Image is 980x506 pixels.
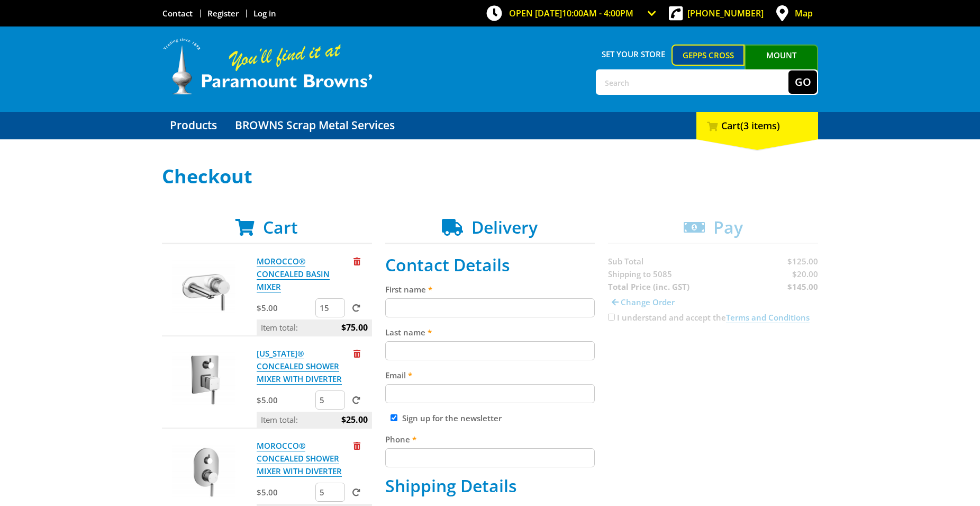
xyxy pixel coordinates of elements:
label: Email [385,369,595,381]
span: Delivery [471,216,538,238]
a: Remove from cart [353,348,360,359]
a: Go to the BROWNS Scrap Metal Services page [227,112,403,139]
a: Remove from cart [353,440,360,451]
span: 10:00am - 4:00pm [562,7,633,19]
img: Paramount Browns' [162,37,374,96]
a: MOROCCO® CONCEALED SHOWER MIXER WITH DIVERTER [257,440,342,477]
input: Please enter your email address. [385,384,595,403]
a: Go to the registration page [207,8,239,19]
span: Set your store [596,45,672,64]
img: MOROCCO® CONCEALED SHOWER MIXER WITH DIVERTER [172,439,235,503]
a: Go to the Contact page [162,8,193,19]
a: Remove from cart [353,256,360,267]
p: $5.00 [257,301,313,314]
label: Phone [385,433,595,446]
p: Item total: [257,412,372,428]
input: Please enter your first name. [385,298,595,317]
a: Mount [PERSON_NAME] [745,45,818,85]
label: Sign up for the newsletter [402,413,502,423]
p: $5.00 [257,486,313,499]
h1: Checkout [162,166,818,187]
p: $5.00 [257,394,313,406]
img: MOROCCO® CONCEALED BASIN MIXER [172,255,235,318]
a: Go to the Products page [162,112,225,139]
div: Cart [696,112,818,139]
span: $25.00 [341,412,368,428]
label: Last name [385,326,595,339]
span: $75.00 [341,319,368,335]
span: (3 items) [740,119,780,132]
a: Gepps Cross [672,45,745,66]
input: Please enter your telephone number. [385,448,595,467]
input: Please enter your last name. [385,341,595,360]
span: Cart [263,216,298,238]
a: MOROCCO® CONCEALED BASIN MIXER [257,256,330,292]
span: OPEN [DATE] [509,7,633,19]
h2: Shipping Details [385,476,595,496]
a: Log in [253,8,276,19]
img: MONTANA® CONCEALED SHOWER MIXER WITH DIVERTER [172,347,235,411]
p: Item total: [257,319,372,335]
a: [US_STATE]® CONCEALED SHOWER MIXER WITH DIVERTER [257,348,342,385]
button: Go [788,70,817,94]
h2: Contact Details [385,255,595,275]
label: First name [385,283,595,296]
input: Search [597,70,788,94]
